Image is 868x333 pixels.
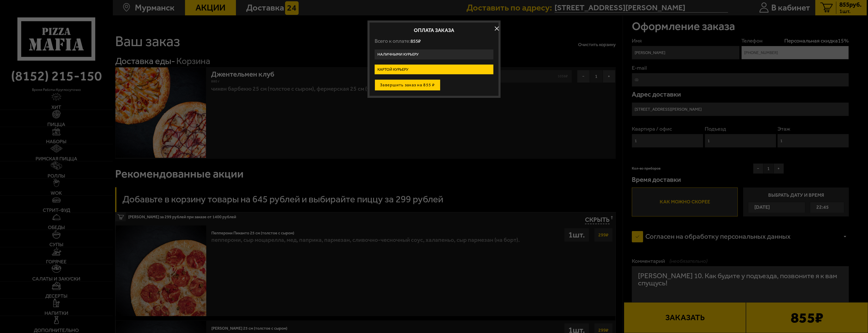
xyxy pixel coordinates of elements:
p: Всего к оплате: [375,38,493,44]
label: Наличными курьеру [375,49,493,59]
label: Картой курьеру [375,65,493,75]
button: Завершить заказ на 855 ₽ [375,79,440,91]
span: 855 ₽ [410,38,421,44]
h2: Оплата заказа [375,28,493,33]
